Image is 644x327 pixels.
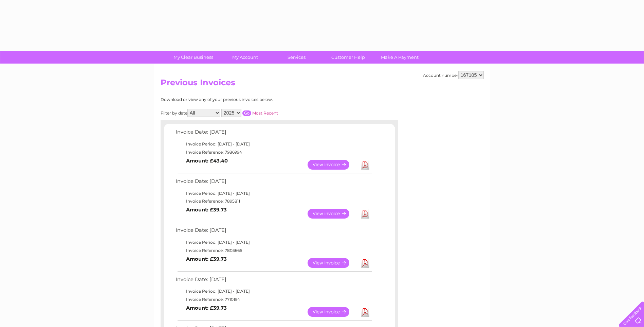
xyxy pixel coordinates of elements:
[174,275,373,288] td: Invoice Date: [DATE]
[174,197,373,205] td: Invoice Reference: 7895811
[174,295,373,304] td: Invoice Reference: 7710194
[361,258,369,268] a: Download
[161,97,339,102] div: Download or view any of your previous invoices below.
[269,51,325,64] a: Services
[174,177,373,189] td: Invoice Date: [DATE]
[165,51,221,64] a: My Clear Business
[423,71,484,79] div: Account number
[174,246,373,255] td: Invoice Reference: 7803666
[252,110,278,116] a: Most Recent
[372,51,428,64] a: Make A Payment
[161,78,484,91] h2: Previous Invoices
[308,160,357,170] a: View
[308,209,357,219] a: View
[186,305,227,311] b: Amount: £39.73
[361,307,369,317] a: Download
[174,189,373,197] td: Invoice Period: [DATE] - [DATE]
[174,148,373,156] td: Invoice Reference: 7986994
[217,51,273,64] a: My Account
[361,209,369,219] a: Download
[320,51,376,64] a: Customer Help
[174,127,373,140] td: Invoice Date: [DATE]
[174,238,373,246] td: Invoice Period: [DATE] - [DATE]
[308,258,357,268] a: View
[174,287,373,295] td: Invoice Period: [DATE] - [DATE]
[361,160,369,170] a: Download
[174,140,373,148] td: Invoice Period: [DATE] - [DATE]
[308,307,357,317] a: View
[174,226,373,238] td: Invoice Date: [DATE]
[161,109,339,117] div: Filter by date
[186,207,227,213] b: Amount: £39.73
[186,158,228,164] b: Amount: £43.40
[186,256,227,262] b: Amount: £39.73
